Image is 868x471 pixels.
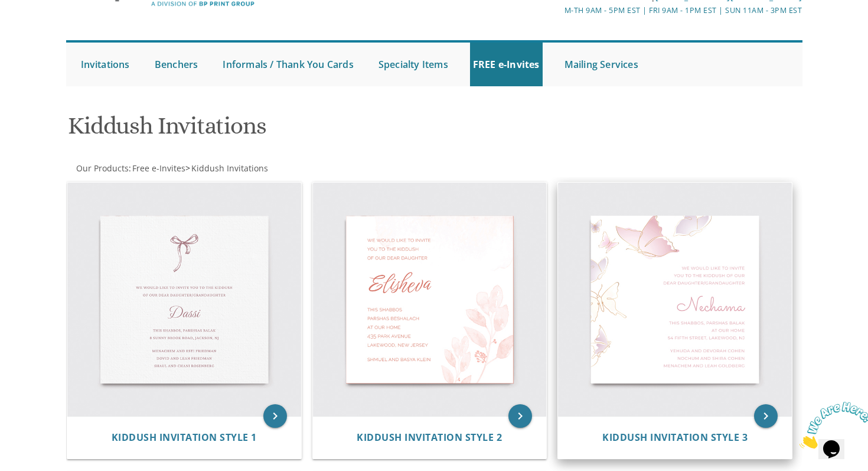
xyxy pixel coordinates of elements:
[185,163,268,174] span: >
[75,163,129,174] a: Our Products
[190,163,268,174] a: Kiddush Invitations
[67,183,301,417] img: Kiddush Invitation Style 1
[562,43,641,86] a: Mailing Services
[152,43,201,86] a: Benchers
[313,183,547,417] img: Kiddush Invitation Style 2
[112,431,257,444] span: Kiddush Invitation Style 1
[66,163,435,174] div: :
[112,432,257,443] a: Kiddush Invitation Style 1
[602,431,748,444] span: Kiddush Invitation Style 3
[68,113,550,148] h1: Kiddush Invitations
[191,163,268,174] span: Kiddush Invitations
[263,404,287,428] a: keyboard_arrow_right
[132,163,185,174] span: Free e-Invites
[220,43,356,86] a: Informals / Thank You Cards
[376,43,451,86] a: Specialty Items
[357,431,502,444] span: Kiddush Invitation Style 2
[5,5,78,51] img: Chat attention grabber
[508,404,532,428] a: keyboard_arrow_right
[357,432,502,443] a: Kiddush Invitation Style 2
[558,183,792,417] img: Kiddush Invitation Style 3
[795,397,868,453] iframe: chat widget
[312,4,802,17] div: M-Th 9am - 5pm EST | Fri 9am - 1pm EST | Sun 11am - 3pm EST
[470,43,543,86] a: FREE e-Invites
[131,163,185,174] a: Free e-Invites
[78,43,133,86] a: Invitations
[754,404,778,428] a: keyboard_arrow_right
[602,432,748,443] a: Kiddush Invitation Style 3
